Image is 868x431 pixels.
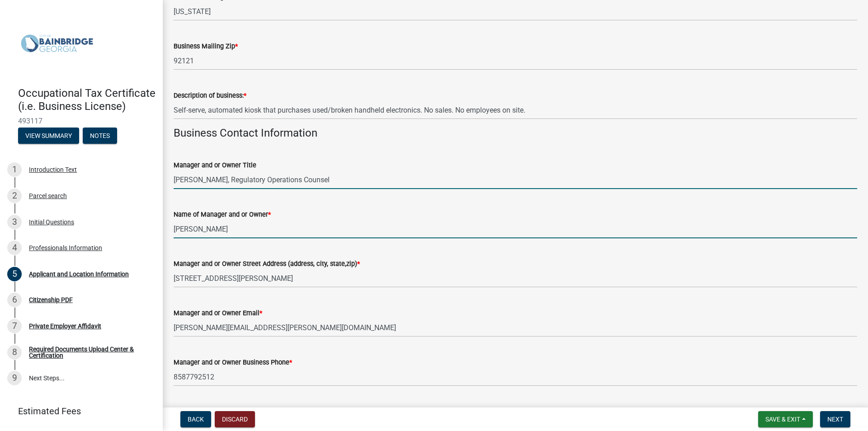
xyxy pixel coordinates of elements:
div: 3 [7,215,22,229]
label: Manager and or Owner Street Address (address, city, state,zip) [174,261,360,267]
div: Private Employer Affidavit [29,323,101,329]
span: 493117 [18,117,145,125]
button: View Summary [18,128,79,144]
div: 9 [7,371,22,385]
div: 1 [7,162,22,177]
img: City of Bainbridge, Georgia (Canceled) [18,9,96,77]
button: Back [180,411,211,427]
h4: Occupational Tax Certificate (i.e. Business License) [18,87,156,113]
label: Name of Manager and or Owner [174,212,271,218]
label: Description of business: [174,93,246,99]
div: Introduction Text [29,166,77,173]
div: Parcel search [29,193,67,199]
div: 5 [7,267,22,281]
span: Save & Exit [765,416,800,423]
span: Back [188,416,204,423]
div: 4 [7,241,22,255]
a: Estimated Fees [7,402,148,420]
label: Manager and or Owner Title [174,162,256,169]
div: Required Documents Upload Center & Certification [29,346,148,359]
button: Discard [215,411,255,427]
div: 7 [7,319,22,333]
button: Next [820,411,850,427]
label: Manager and or Owner Business Phone [174,360,292,366]
div: 8 [7,345,22,360]
button: Notes [83,128,117,144]
wm-modal-confirm: Notes [83,133,117,140]
button: Save & Exit [758,411,813,427]
div: 2 [7,189,22,203]
div: Professionals Information [29,245,102,251]
div: 6 [7,293,22,307]
label: Business Mailing Zip [174,43,238,50]
h4: Business Contact Information [174,127,857,140]
div: Citizenship PDF [29,297,73,303]
wm-modal-confirm: Summary [18,133,79,140]
div: Applicant and Location Information [29,271,129,277]
span: Next [827,416,843,423]
div: Initial Questions [29,219,74,225]
label: Manager and or Owner Email [174,310,262,317]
